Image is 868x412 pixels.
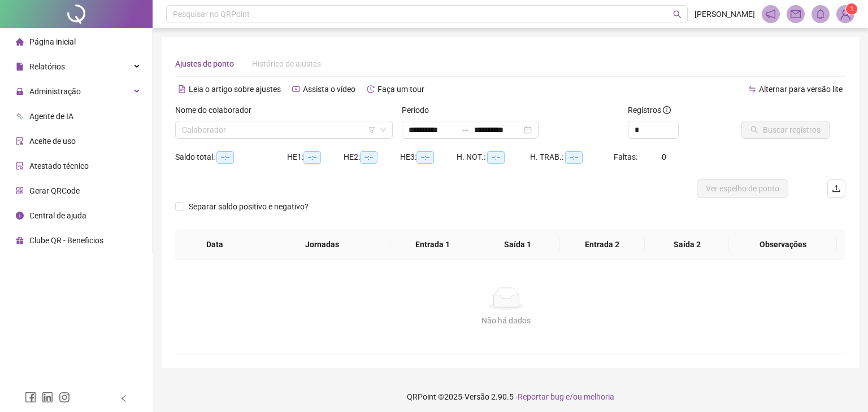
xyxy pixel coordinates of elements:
[25,392,36,403] span: facebook
[292,85,300,93] span: youtube
[184,200,313,213] span: Separar saldo positivo e negativo?
[475,229,560,260] th: Saída 1
[380,126,387,133] span: down
[367,85,375,93] span: history
[560,229,645,260] th: Entrada 2
[16,162,24,170] span: solution
[178,85,186,93] span: file-text
[766,9,776,19] span: notification
[189,85,281,94] span: Leia o artigo sobre ajustes
[29,37,76,46] span: Página inicial
[457,151,530,164] div: H. NOT.:
[487,151,505,164] span: --:--
[29,211,86,220] span: Central de ajuda
[530,151,614,164] div: H. TRAB.:
[832,184,841,193] span: upload
[697,179,788,198] button: Ver espelho de ponto
[175,229,254,260] th: Data
[400,151,457,164] div: HE 3:
[16,187,24,195] span: qrcode
[303,85,355,94] span: Assista o vídeo
[729,229,837,260] th: Observações
[29,112,73,121] span: Agente de IA
[759,85,843,94] span: Alternar para versão lite
[850,5,854,13] span: 1
[791,9,801,19] span: mail
[189,314,823,327] div: Não há dados
[16,137,24,145] span: audit
[29,137,76,146] span: Aceite de uso
[846,3,857,15] sup: Atualize o seu contato no menu Meus Dados
[416,151,434,164] span: --:--
[465,392,489,401] span: Versão
[748,85,756,93] span: swap
[673,10,682,19] span: search
[303,151,321,164] span: --:--
[29,186,80,195] span: Gerar QRCode
[287,151,344,164] div: HE 1:
[29,236,103,245] span: Clube QR - Beneficios
[16,236,24,244] span: gift
[614,152,639,161] span: Faltas:
[461,125,470,134] span: swap-right
[254,229,390,260] th: Jornadas
[360,151,377,164] span: --:--
[29,87,81,96] span: Administração
[175,104,259,116] label: Nome do colaborador
[175,151,287,164] div: Saldo total:
[16,38,24,46] span: home
[252,59,321,68] span: Histórico de ajustes
[628,104,671,116] span: Registros
[663,106,671,114] span: info-circle
[565,151,583,164] span: --:--
[59,392,70,403] span: instagram
[42,392,53,403] span: linkedin
[29,161,89,170] span: Atestado técnico
[738,238,828,251] span: Observações
[175,59,234,68] span: Ajustes de ponto
[368,126,375,133] span: filter
[402,104,436,116] label: Período
[377,85,424,94] span: Faça um tour
[662,152,666,161] span: 0
[645,229,730,260] th: Saída 2
[518,392,614,401] span: Reportar bug e/ou melhoria
[16,63,24,71] span: file
[815,9,826,19] span: bell
[29,62,65,71] span: Relatórios
[16,212,24,220] span: info-circle
[390,229,475,260] th: Entrada 1
[16,87,24,95] span: lock
[695,8,755,20] span: [PERSON_NAME]
[344,151,400,164] div: HE 2:
[837,6,854,23] img: 78550
[461,125,470,134] span: to
[120,395,128,402] span: left
[741,121,830,139] button: Buscar registros
[216,151,234,164] span: --:--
